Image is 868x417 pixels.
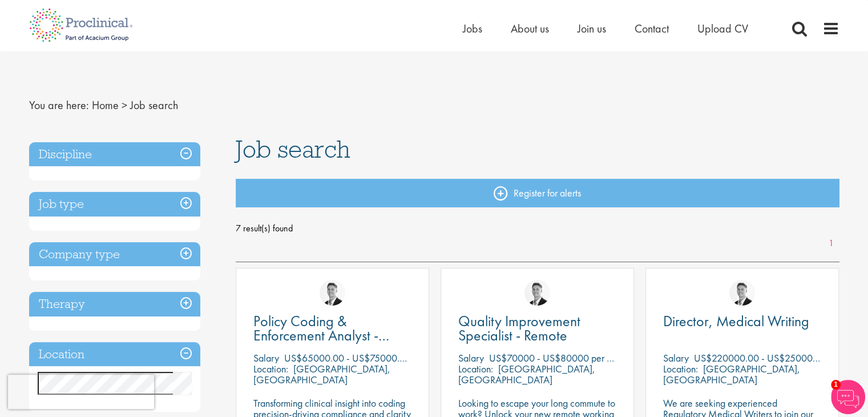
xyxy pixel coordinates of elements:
span: 1 [831,380,841,390]
p: [GEOGRAPHIC_DATA], [GEOGRAPHIC_DATA] [663,362,800,386]
span: Job search [236,134,350,165]
h3: Location [29,342,200,367]
h3: Company type [29,242,200,267]
span: Policy Coding & Enforcement Analyst - Remote [253,311,389,359]
span: Location: [458,362,493,375]
p: [GEOGRAPHIC_DATA], [GEOGRAPHIC_DATA] [253,362,390,386]
span: 7 result(s) found [236,220,839,237]
span: Director, Medical Writing [663,311,809,331]
span: Quality Improvement Specialist - Remote [458,311,580,345]
img: George Watson [320,280,345,306]
a: About us [511,21,549,36]
iframe: reCAPTCHA [8,375,154,409]
span: Location: [663,362,698,375]
a: Jobs [463,21,482,36]
p: [GEOGRAPHIC_DATA], [GEOGRAPHIC_DATA] [458,362,595,386]
a: Contact [635,21,669,36]
a: Quality Improvement Specialist - Remote [458,314,616,343]
a: breadcrumb link [92,98,119,113]
img: George Watson [729,280,755,306]
p: US$70000 - US$80000 per annum [489,351,632,364]
span: Salary [663,351,689,364]
span: Location: [253,362,288,375]
span: > [122,98,127,113]
a: 1 [823,237,839,250]
a: Register for alerts [236,179,839,207]
a: Director, Medical Writing [663,314,821,328]
h3: Discipline [29,142,200,167]
a: Policy Coding & Enforcement Analyst - Remote [253,314,411,343]
a: Join us [578,21,606,36]
span: Salary [253,351,279,364]
img: Chatbot [831,380,865,414]
span: Salary [458,351,484,364]
a: Upload CV [697,21,748,36]
p: US$65000.00 - US$75000.00 per annum [284,351,454,364]
span: Job search [130,98,178,113]
span: You are here: [29,98,89,113]
img: George Watson [524,280,550,306]
h3: Job type [29,192,200,216]
h3: Therapy [29,292,200,316]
